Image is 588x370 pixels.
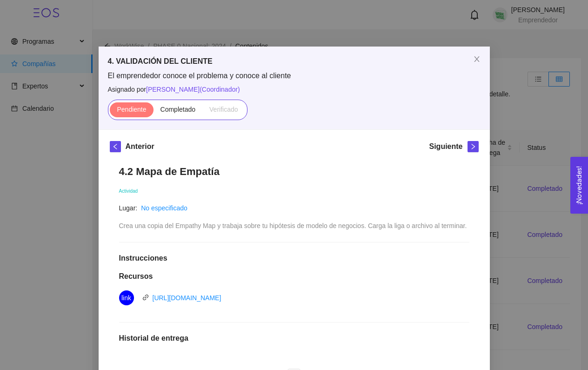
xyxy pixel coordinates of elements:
h5: Anterior [126,141,154,152]
span: Pendiente [117,106,146,113]
span: left [110,143,120,150]
a: [URL][DOMAIN_NAME] [153,294,221,302]
span: El emprendedor conoce el problema y conoce al cliente [108,71,481,81]
span: Actividad [119,188,138,194]
article: Lugar: [119,203,138,213]
button: right [468,141,479,152]
span: Verificado [209,106,238,113]
button: Open Feedback Widget [570,157,588,214]
h1: Historial de entrega [119,334,469,343]
button: Close [464,47,490,73]
span: Completado [160,106,196,113]
span: right [468,143,478,150]
span: Asignado por [108,84,481,94]
span: [PERSON_NAME] ( Coordinador ) [146,86,240,93]
span: link [142,294,149,301]
a: No especificado [141,204,187,212]
h1: Recursos [119,272,469,281]
span: link [121,290,131,305]
h5: Siguiente [429,141,462,152]
h5: 4. VALIDACIÓN DEL CLIENTE [108,56,481,67]
h1: Instrucciones [119,254,469,263]
span: close [473,55,481,63]
h1: 4.2 Mapa de Empatía [119,165,469,178]
button: left [110,141,121,152]
span: Crea una copia del Empathy Map y trabaja sobre tu hipótesis de modelo de negocios. Carga la liga ... [119,222,467,229]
